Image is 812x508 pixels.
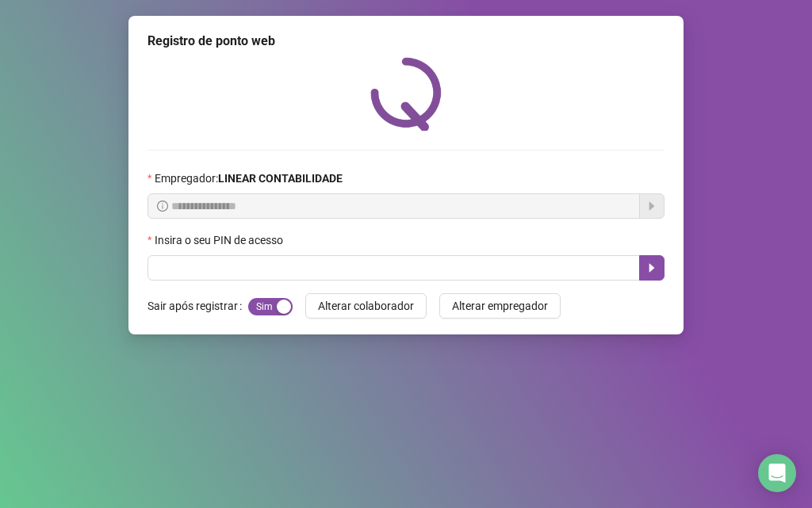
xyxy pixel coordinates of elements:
[645,262,658,274] span: caret-right
[155,170,343,187] span: Empregador :
[370,57,442,131] img: QRPoint
[452,297,548,315] span: Alterar empregador
[218,172,343,185] strong: LINEAR CONTABILIDADE
[758,454,796,492] div: Open Intercom Messenger
[147,32,665,51] div: Registro de ponto web
[305,293,427,319] button: Alterar colaborador
[318,297,414,315] span: Alterar colaborador
[147,293,248,319] label: Sair após registrar
[157,201,168,212] span: info-circle
[147,231,293,249] label: Insira o seu PIN de acesso
[439,293,561,319] button: Alterar empregador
